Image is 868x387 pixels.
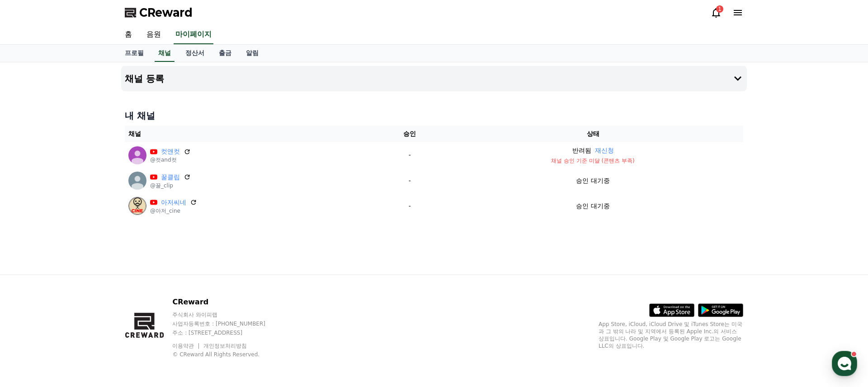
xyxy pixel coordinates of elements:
span: CReward [139,5,193,20]
p: 채널 승인 기준 미달 (콘텐츠 부족) [446,157,740,164]
img: 꿀클립 [128,172,146,190]
th: 상태 [443,126,743,142]
p: @컷and컷 [150,156,191,163]
a: 홈 [118,25,139,44]
p: - [380,201,439,211]
img: 컷앤컷 [128,146,146,164]
p: 주식회사 와이피랩 [172,311,283,318]
th: 채널 [125,126,377,142]
p: - [380,150,439,160]
div: 1 [716,5,723,13]
p: 주소 : [STREET_ADDRESS] [172,329,283,336]
img: 아저씨네 [128,197,146,215]
p: 승인 대기중 [576,201,609,211]
a: 알림 [239,45,266,62]
a: 채널 [155,45,175,62]
button: 재신청 [595,146,614,155]
p: CReward [172,297,283,308]
p: 반려됨 [572,146,591,155]
th: 승인 [377,126,443,142]
a: 정산서 [178,45,212,62]
a: 음원 [139,25,168,44]
p: © CReward All Rights Reserved. [172,351,283,358]
a: 아저씨네 [161,198,186,207]
a: 출금 [212,45,239,62]
p: 승인 대기중 [576,176,609,186]
p: 사업자등록번호 : [PHONE_NUMBER] [172,320,283,327]
a: CReward [125,5,193,20]
h4: 채널 등록 [125,74,164,84]
a: 꿀클립 [161,173,180,182]
button: 채널 등록 [121,66,747,91]
a: 마이페이지 [174,25,213,44]
p: App Store, iCloud, iCloud Drive 및 iTunes Store는 미국과 그 밖의 나라 및 지역에서 등록된 Apple Inc.의 서비스 상표입니다. Goo... [599,321,743,350]
a: 이용약관 [172,343,201,349]
a: 개인정보처리방침 [203,343,247,349]
h4: 내 채널 [125,109,743,122]
p: @아저_cine [150,207,197,214]
p: @꿀_clip [150,182,191,189]
a: 컷앤컷 [161,147,180,156]
a: 프로필 [118,45,151,62]
a: 1 [711,7,722,18]
p: - [380,176,439,186]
